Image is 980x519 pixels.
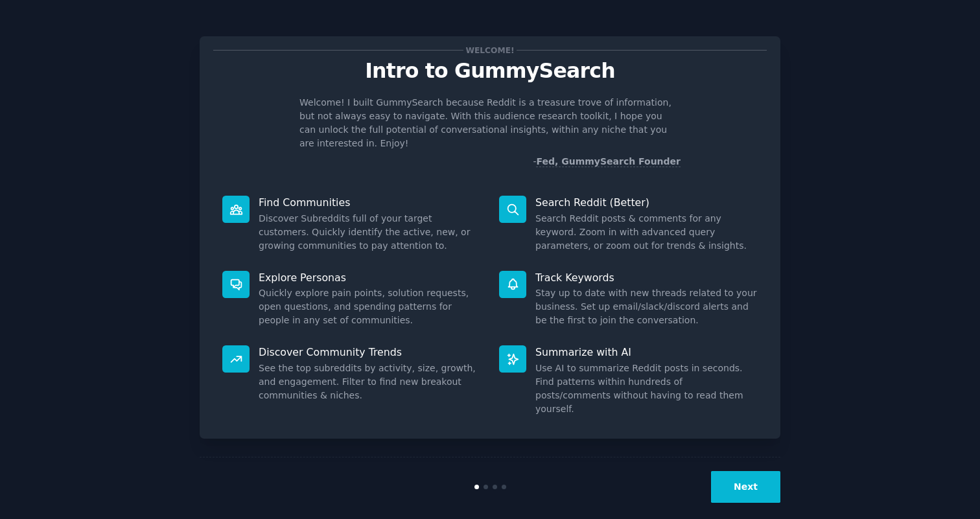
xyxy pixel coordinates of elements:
p: Welcome! I built GummySearch because Reddit is a treasure trove of information, but not always ea... [299,96,681,150]
p: Discover Community Trends [259,345,481,359]
div: - [533,155,681,168]
dd: Use AI to summarize Reddit posts in seconds. Find patterns within hundreds of posts/comments with... [535,362,758,416]
p: Intro to GummySearch [213,60,767,82]
p: Summarize with AI [535,345,758,359]
a: Fed, GummySearch Founder [536,156,681,167]
p: Explore Personas [259,271,481,284]
dd: See the top subreddits by activity, size, growth, and engagement. Filter to find new breakout com... [259,362,481,402]
dd: Discover Subreddits full of your target customers. Quickly identify the active, new, or growing c... [259,212,481,253]
p: Search Reddit (Better) [535,196,758,209]
dd: Quickly explore pain points, solution requests, open questions, and spending patterns for people ... [259,286,481,327]
p: Track Keywords [535,271,758,284]
span: Welcome! [463,43,517,57]
dd: Stay up to date with new threads related to your business. Set up email/slack/discord alerts and ... [535,286,758,327]
dd: Search Reddit posts & comments for any keyword. Zoom in with advanced query parameters, or zoom o... [535,212,758,253]
button: Next [711,471,780,503]
p: Find Communities [259,196,481,209]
